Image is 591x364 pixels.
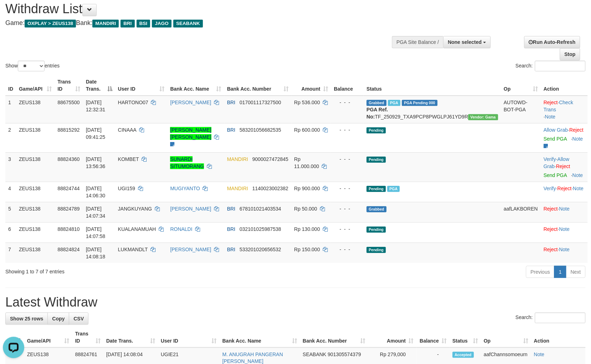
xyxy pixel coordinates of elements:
a: Allow Grab [544,127,568,133]
span: HARTONO07 [118,100,148,105]
span: OXPLAY > ZEUS138 [25,20,76,27]
span: BRI [227,100,235,105]
span: Copy 533201020656532 to clipboard [240,247,281,252]
th: Balance [331,75,364,96]
td: 4 [5,182,16,202]
th: Bank Acc. Number: activate to sort column ascending [224,75,291,96]
td: aafLAKBOREN [501,202,541,222]
span: [DATE] 09:41:25 [86,127,106,140]
span: [DATE] 13:56:36 [86,156,106,169]
span: Pending [367,157,386,163]
a: Next [566,266,586,278]
td: TF_250929_TXA9PCP8PWGLPJ61YD9R [364,96,501,123]
th: Balance: activate to sort column ascending [417,327,450,348]
a: SUNARDI SITUMORANG [170,156,204,169]
a: RONALDI [170,226,192,232]
div: - - - [334,246,361,253]
td: 5 [5,202,16,222]
td: AUTOWD-BOT-PGA [501,96,541,123]
th: Action [541,75,588,96]
a: Reject [556,163,570,169]
td: ZEUS138 [16,222,55,243]
td: 6 [5,222,16,243]
span: KOMBET [118,156,139,162]
a: Verify [544,186,556,191]
span: Marked by aafchomsokheang [387,186,400,192]
td: ZEUS138 [16,123,55,152]
div: - - - [334,99,361,106]
span: 88824810 [57,226,80,232]
span: Accepted [453,352,474,358]
th: Trans ID: activate to sort column ascending [55,75,83,96]
a: [PERSON_NAME] [170,100,211,105]
a: Reject [544,100,558,105]
td: 7 [5,243,16,263]
a: Allow Grab [544,156,569,169]
td: · · [541,182,588,202]
span: Grabbed [367,100,387,106]
span: SEABANK [173,20,203,27]
span: Copy [52,316,65,322]
span: · [544,127,569,133]
select: Showentries [18,61,45,71]
th: Op: activate to sort column ascending [481,327,531,348]
span: Copy 583201056682535 to clipboard [240,127,281,133]
a: Previous [526,266,555,278]
a: Reject [544,226,558,232]
th: Trans ID: activate to sort column ascending [72,327,103,348]
a: 1 [554,266,566,278]
a: Stop [560,48,580,60]
span: Show 25 rows [10,316,43,322]
span: BRI [227,226,235,232]
span: Rp 50.000 [294,206,317,212]
span: 88824789 [57,206,80,212]
div: - - - [334,185,361,192]
td: · [541,243,588,263]
th: Date Trans.: activate to sort column descending [83,75,115,96]
td: · [541,123,588,152]
span: PGA Pending [402,100,438,106]
a: Reject [544,206,558,212]
th: Bank Acc. Name: activate to sort column ascending [220,327,300,348]
h1: Latest Withdraw [5,295,586,309]
td: ZEUS138 [16,182,55,202]
label: Show entries [5,61,60,71]
a: Note [572,172,583,178]
span: UGI159 [118,186,135,191]
div: - - - [334,156,361,163]
a: Note [573,186,584,191]
span: Copy 032101025987538 to clipboard [240,226,281,232]
span: BRI [227,247,235,252]
span: Rp 600.000 [294,127,320,133]
a: MUGIYANTO [170,186,200,191]
span: MANDIRI [92,20,119,27]
div: PGA Site Balance / [392,36,443,48]
td: 3 [5,152,16,182]
span: CSV [73,316,84,322]
th: Amount: activate to sort column ascending [368,327,417,348]
a: Check Trans [544,100,573,112]
td: · [541,202,588,222]
td: · [541,222,588,243]
span: Rp 536.000 [294,100,320,105]
span: [DATE] 14:06:30 [86,186,106,198]
th: Bank Acc. Number: activate to sort column ascending [300,327,368,348]
span: Rp 11.000.000 [294,156,319,169]
span: 88824744 [57,186,80,191]
th: Game/API: activate to sort column ascending [16,75,55,96]
span: MANDIRI [227,186,248,191]
span: Pending [367,227,386,233]
td: ZEUS138 [16,96,55,123]
div: Showing 1 to 7 of 7 entries [5,265,241,275]
th: Bank Acc. Name: activate to sort column ascending [167,75,224,96]
span: KUALANAMUAH [118,226,156,232]
span: Pending [367,127,386,133]
label: Search: [516,61,586,71]
a: Send PGA [544,172,567,178]
th: Status [364,75,501,96]
a: Verify [544,156,556,162]
input: Search: [535,61,586,71]
span: JAGO [152,20,171,27]
a: Note [572,136,583,142]
th: ID: activate to sort column descending [5,327,24,348]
